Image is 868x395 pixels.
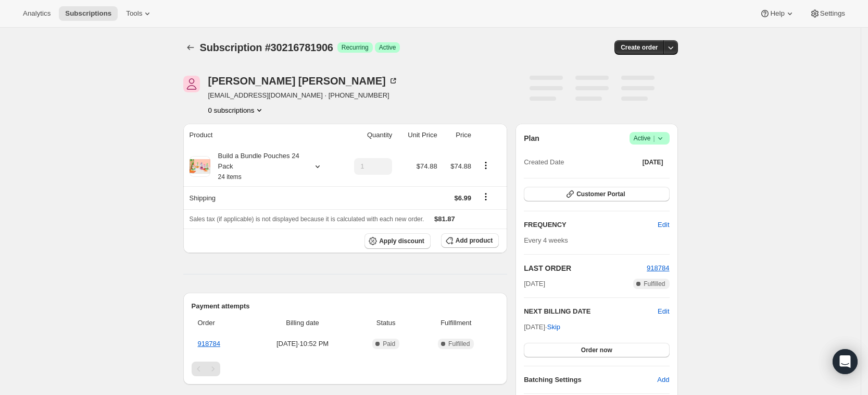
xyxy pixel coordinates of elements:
h2: Payment attempts [192,301,499,312]
span: Active [634,133,665,143]
button: Apply discount [364,233,431,249]
span: $74.88 [450,162,471,170]
span: Apply discount [379,237,424,245]
h2: FREQUENCY [524,220,658,230]
h2: Plan [524,133,539,143]
button: [DATE] [636,155,670,170]
span: Analytics [23,9,51,18]
span: Every 4 weeks [524,236,568,244]
div: Build a Bundle Pouches 24 Pack [210,151,304,182]
button: Edit [651,217,675,233]
span: Fulfilled [448,340,470,348]
span: Fulfilled [644,280,665,288]
span: Help [770,9,784,18]
span: $6.99 [454,194,471,202]
span: Skip [547,322,560,332]
button: Edit [658,306,669,317]
span: Recurring [342,43,369,52]
span: Fulfillment [419,318,493,328]
span: | [653,134,655,142]
span: [DATE] · [524,323,560,331]
button: Analytics [17,6,57,21]
span: [EMAIL_ADDRESS][DOMAIN_NAME] · [PHONE_NUMBER] [208,90,398,101]
h2: LAST ORDER [524,263,647,273]
span: [DATE] [643,158,663,166]
a: 918784 [198,340,220,348]
small: 24 items [218,173,242,181]
span: Emily Tupper [183,76,200,92]
th: Product [183,124,340,147]
span: Billing date [253,318,353,328]
span: Paid [383,340,395,348]
button: Product actions [477,160,494,171]
button: Skip [541,319,567,336]
th: Quantity [339,124,395,147]
button: Settings [803,6,851,21]
span: Active [379,43,396,52]
th: Order [192,312,250,334]
th: Shipping [183,186,340,209]
span: Edit [658,220,669,230]
span: [DATE] [524,279,545,289]
button: 918784 [647,263,669,273]
span: $81.87 [434,215,455,223]
span: Add product [456,236,493,245]
button: Tools [120,6,159,21]
span: $74.88 [417,162,437,170]
div: [PERSON_NAME] [PERSON_NAME] [208,76,398,86]
span: Create order [621,43,658,52]
div: Open Intercom Messenger [833,349,858,374]
button: Customer Portal [524,187,669,201]
span: Order now [581,346,612,354]
span: [DATE] · 10:52 PM [253,339,353,349]
span: Sales tax (if applicable) is not displayed because it is calculated with each new order. [190,216,424,223]
button: Product actions [208,105,265,115]
button: Create order [614,40,664,55]
button: Subscriptions [183,40,198,55]
th: Price [441,124,474,147]
button: Shipping actions [477,191,494,202]
button: Add [651,372,675,388]
span: Created Date [524,157,564,167]
button: Help [753,6,801,21]
a: 918784 [647,264,669,272]
span: Subscription #30216781906 [200,42,333,53]
button: Order now [524,343,669,357]
h2: NEXT BILLING DATE [524,306,658,317]
span: Settings [820,9,845,18]
span: Tools [126,9,142,18]
span: Subscriptions [65,9,111,18]
span: Customer Portal [576,190,625,198]
button: Subscriptions [59,6,118,21]
th: Unit Price [395,124,440,147]
span: Add [657,375,669,385]
nav: Pagination [192,362,499,376]
button: Add product [441,233,499,248]
h6: Batching Settings [524,375,657,385]
span: Status [359,318,413,328]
